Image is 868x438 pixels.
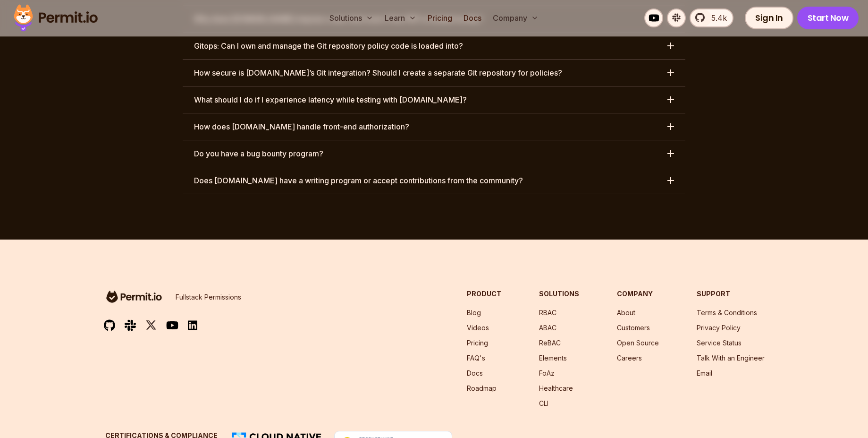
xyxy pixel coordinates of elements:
a: Elements [539,354,567,362]
a: Careers [617,354,642,362]
a: Healthcare [539,384,573,392]
a: FAQ's [467,354,485,362]
h3: Company [617,289,659,299]
a: Email [697,369,712,377]
img: slack [125,319,136,332]
a: Blog [467,309,481,317]
a: Service Status [697,339,742,347]
button: Gitops: Can I own and manage the Git repository policy code is loaded into? [183,33,685,59]
img: logo [104,289,164,304]
img: github [104,319,115,331]
img: Permit logo [9,2,102,34]
a: ABAC [539,324,556,332]
button: How secure is [DOMAIN_NAME]’s Git integration? Should I create a separate Git repository for poli... [183,60,685,86]
a: RBAC [539,309,556,317]
h3: How does [DOMAIN_NAME] handle front-end authorization? [194,121,409,132]
button: Do you have a bug bounty program? [183,140,685,167]
a: Privacy Policy [697,324,741,332]
img: linkedin [188,320,197,331]
a: 5.4k [690,9,733,27]
a: CLI [539,399,548,407]
a: Customers [617,324,650,332]
a: Open Source [617,339,659,347]
a: Sign In [745,7,793,29]
a: Start Now [797,7,859,29]
h3: Product [467,289,501,299]
button: Does [DOMAIN_NAME] have a writing program or accept contributions from the community? [183,167,685,194]
button: How does [DOMAIN_NAME] handle front-end authorization? [183,113,685,140]
a: About [617,309,635,317]
a: Terms & Conditions [697,309,757,317]
img: youtube [166,320,178,331]
a: FoAz [539,369,555,377]
h3: Does [DOMAIN_NAME] have a writing program or accept contributions from the community? [194,175,523,186]
a: Videos [467,324,489,332]
h3: Do you have a bug bounty program? [194,148,323,159]
a: Pricing [467,339,488,347]
a: Docs [467,369,483,377]
button: Solutions [326,9,377,27]
a: ReBAC [539,339,561,347]
a: Talk With an Engineer [697,354,765,362]
h3: Gitops: Can I own and manage the Git repository policy code is loaded into? [194,40,463,52]
a: Roadmap [467,384,497,392]
a: Pricing [424,9,456,27]
h3: What should I do if I experience latency while testing with [DOMAIN_NAME]? [194,94,467,105]
a: Docs [460,9,485,27]
button: Company [489,9,542,27]
span: 5.4k [706,12,727,24]
img: twitter [145,319,157,331]
p: Fullstack Permissions [176,292,241,302]
button: Learn [381,9,420,27]
h3: How secure is [DOMAIN_NAME]’s Git integration? Should I create a separate Git repository for poli... [194,67,562,78]
h3: Support [697,289,765,299]
button: What should I do if I experience latency while testing with [DOMAIN_NAME]? [183,86,685,113]
h3: Solutions [539,289,579,299]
